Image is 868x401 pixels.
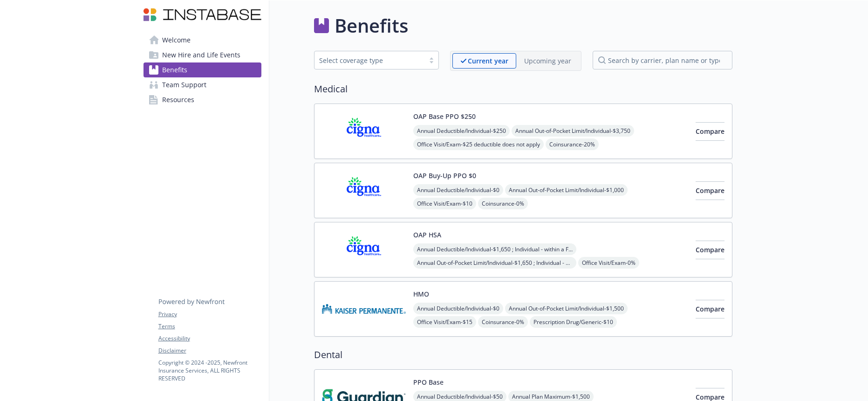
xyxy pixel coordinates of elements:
button: OAP Base PPO $250 [413,111,476,121]
button: Compare [696,181,724,200]
a: Privacy [158,310,261,318]
button: OAP HSA [413,230,441,240]
span: Resources [162,92,194,107]
span: Prescription Drug/Generic - $10 [530,316,617,328]
button: Compare [696,241,724,259]
span: Office Visit/Exam - $10 [413,198,476,209]
button: OAP Buy-Up PPO $0 [413,171,476,180]
a: Terms [158,322,261,331]
span: Benefits [162,62,187,77]
span: Compare [696,186,724,195]
input: search by carrier, plan name or type [593,51,732,69]
div: Select coverage type [319,55,420,65]
a: New Hire and Life Events [144,48,261,62]
span: Annual Out-of-Pocket Limit/Individual - $3,750 [512,125,634,137]
span: Compare [696,127,724,136]
a: Disclaimer [158,346,261,355]
span: Office Visit/Exam - 0% [578,257,639,269]
button: HMO [413,289,429,299]
span: Coinsurance - 0% [478,198,528,209]
span: Compare [696,245,724,254]
span: Annual Deductible/Individual - $1,650 ; Individual - within a Family: $3,300 [413,243,576,255]
span: Annual Deductible/Individual - $250 [413,125,510,137]
span: Office Visit/Exam - $15 [413,316,476,328]
span: Annual Out-of-Pocket Limit/Individual - $1,650 ; Individual - within a Family: $3,300 [413,257,576,269]
span: Annual Deductible/Individual - $0 [413,184,503,196]
h2: Medical [314,82,732,96]
p: Copyright © 2024 - 2025 , Newfront Insurance Services, ALL RIGHTS RESERVED [158,359,261,382]
span: Team Support [162,77,206,92]
a: Accessibility [158,334,261,343]
img: CIGNA carrier logo [322,111,406,151]
span: Coinsurance - 0% [478,316,528,328]
span: New Hire and Life Events [162,48,240,62]
h1: Benefits [335,12,408,40]
a: Resources [144,92,261,107]
img: Kaiser Permanente Insurance Company carrier logo [322,289,406,329]
h2: Dental [314,348,732,362]
span: Office Visit/Exam - $25 deductible does not apply [413,138,544,150]
span: Annual Out-of-Pocket Limit/Individual - $1,000 [505,184,628,196]
span: Coinsurance - 20% [546,138,599,150]
p: Upcoming year [524,56,571,66]
span: Welcome [162,33,191,48]
button: PPO Base [413,377,444,387]
img: CIGNA carrier logo [322,230,406,270]
span: Compare [696,304,724,313]
span: Annual Out-of-Pocket Limit/Individual - $1,500 [505,303,628,314]
a: Benefits [144,62,261,77]
a: Welcome [144,33,261,48]
p: Current year [468,56,508,66]
button: Compare [696,122,724,141]
button: Compare [696,300,724,318]
span: Annual Deductible/Individual - $0 [413,303,503,314]
a: Team Support [144,77,261,92]
img: CIGNA carrier logo [322,171,406,210]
